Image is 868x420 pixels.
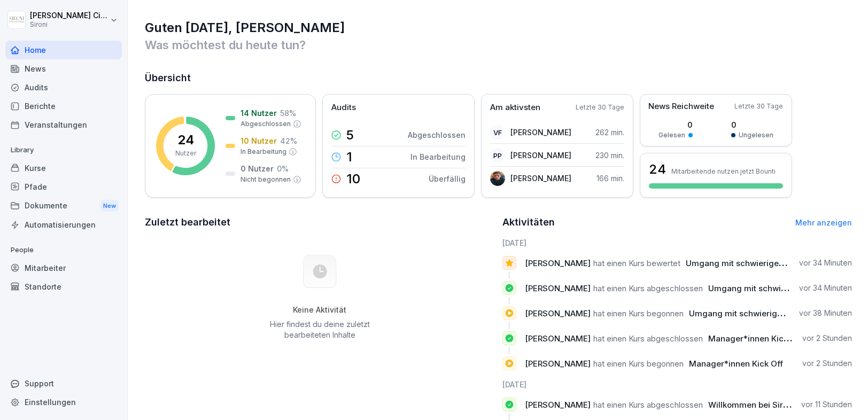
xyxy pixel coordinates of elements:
a: Veranstaltungen [5,115,122,134]
span: Willkommen bei Sironi (Pizzeria Team) [708,400,857,410]
p: [PERSON_NAME] [510,173,571,184]
span: hat einen Kurs begonnen [593,359,684,369]
span: Umgang mit schwierigen Kunden [689,308,818,318]
a: Einstellungen [5,393,122,411]
p: In Bearbeitung [241,147,286,157]
p: 1 [346,151,352,164]
a: News [5,59,122,78]
a: Audits [5,78,122,97]
div: PP [490,148,505,163]
span: [PERSON_NAME] [525,308,591,318]
p: Sironi [30,21,108,28]
h5: Keine Aktivität [266,305,374,315]
div: Support [5,374,122,393]
p: Letzte 30 Tage [734,102,783,111]
p: 10 Nutzer [241,135,277,146]
p: 5 [346,129,354,142]
p: 262 min. [595,127,624,138]
span: hat einen Kurs abgeschlossen [593,333,703,344]
a: Pfade [5,177,122,196]
p: vor 34 Minuten [799,283,852,293]
p: 0 Nutzer [241,163,274,174]
span: hat einen Kurs bewertet [593,258,680,268]
p: Hier findest du deine zuletzt bearbeiteten Inhalte [266,319,374,340]
p: 0 % [277,163,289,174]
p: Überfällig [429,173,466,184]
p: Mitarbeitende nutzen jetzt Bounti [671,167,776,175]
p: Am aktivsten [490,102,540,114]
a: Mehr anzeigen [795,218,852,227]
h6: [DATE] [502,379,852,390]
h2: Zuletzt bearbeitet [145,215,495,230]
span: hat einen Kurs abgeschlossen [593,283,703,293]
span: Umgang mit schwierigen Kunden [708,283,838,293]
a: Mitarbeiter [5,259,122,277]
p: vor 2 Stunden [802,333,852,344]
p: 0 [658,119,693,130]
a: Automatisierungen [5,215,122,234]
p: Letzte 30 Tage [576,103,624,112]
span: Umgang mit schwierigen Kunden [686,258,815,268]
h2: Aktivitäten [502,215,555,230]
p: 230 min. [595,150,624,161]
a: Kurse [5,159,122,177]
h3: 24 [649,160,666,178]
p: Audits [331,102,356,114]
a: Berichte [5,97,122,115]
p: 42 % [280,135,297,146]
p: 166 min. [596,173,624,184]
p: Library [5,142,122,159]
span: [PERSON_NAME] [525,400,591,410]
p: News Reichweite [648,100,714,113]
p: 10 [346,173,360,185]
p: 14 Nutzer [241,107,277,119]
span: [PERSON_NAME] [525,283,591,293]
p: vor 34 Minuten [799,258,852,268]
p: In Bearbeitung [410,151,466,162]
p: Nicht begonnen [241,175,291,184]
span: [PERSON_NAME] [525,359,591,369]
p: Abgeschlossen [408,129,466,141]
p: People [5,242,122,259]
h2: Übersicht [145,71,852,85]
span: hat einen Kurs begonnen [593,308,684,318]
span: Manager*innen Kick Off [708,333,802,344]
p: [PERSON_NAME] Ciccarone [30,11,108,20]
p: Gelesen [658,130,685,140]
span: Manager*innen Kick Off [689,359,783,369]
p: Nutzer [175,149,196,158]
div: VF [490,125,505,140]
p: vor 11 Stunden [801,399,852,410]
p: [PERSON_NAME] [510,150,571,161]
h1: Guten [DATE], [PERSON_NAME] [145,19,852,36]
p: vor 38 Minuten [799,308,852,318]
p: Ungelesen [739,130,773,140]
div: New [100,200,119,212]
p: 0 [731,119,773,130]
p: [PERSON_NAME] [510,127,571,138]
p: Abgeschlossen [241,119,291,129]
a: Standorte [5,277,122,296]
p: 58 % [280,107,296,119]
span: hat einen Kurs abgeschlossen [593,400,703,410]
a: DokumenteNew [5,196,122,216]
img: n72xwrccg3abse2lkss7jd8w.png [490,171,505,186]
span: [PERSON_NAME] [525,258,591,268]
a: Home [5,41,122,59]
p: vor 2 Stunden [802,358,852,369]
h6: [DATE] [502,237,852,248]
span: [PERSON_NAME] [525,333,591,344]
div: Dokumente [5,196,122,216]
p: 24 [177,134,194,146]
